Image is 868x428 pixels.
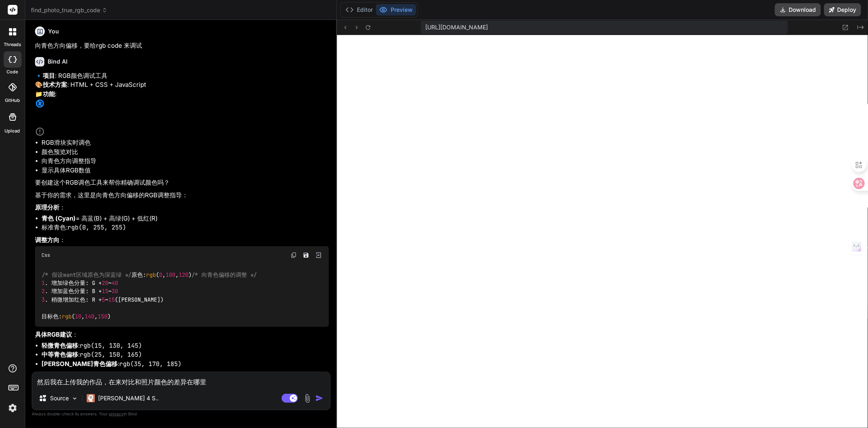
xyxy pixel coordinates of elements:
[146,271,156,278] span: rgb
[42,148,329,157] li: 颜色预览对比
[35,71,329,137] p: 🔹 : RGB颜色调试工具 🎨 : HTML + CSS + JavaScript 📁 :
[315,394,324,402] img: icon
[108,296,115,303] span: 15
[35,330,329,340] p: ：
[159,271,162,278] span: 0
[5,128,20,135] label: Upload
[35,236,59,244] strong: 调整方向
[342,4,376,15] button: Editor
[35,331,72,338] strong: 具体RGB建议
[42,341,329,351] li: :
[42,360,118,368] strong: [PERSON_NAME]青色偏移
[80,351,142,359] code: rgb(25, 150, 165)
[43,90,55,98] strong: 功能
[35,178,329,188] p: 要创建这个RGB调色工具来帮你精确调试颜色吗？
[102,279,108,287] span: 20
[315,252,322,259] img: Open in Browser
[42,214,329,223] li: = 高蓝(B) + 高绿(G) + 低红(R)
[35,236,329,245] p: ：
[42,271,131,278] span: /* 假设want区域原色为深蓝绿 */
[42,279,45,287] span: 1
[775,3,821,16] button: Download
[71,395,78,402] img: Pick Models
[303,394,312,403] img: attachment
[43,72,55,79] strong: 项目
[291,252,297,258] img: copy
[98,394,159,402] p: [PERSON_NAME] 4 S..
[179,271,188,278] span: 120
[62,313,72,320] span: rgb
[98,313,107,320] span: 150
[43,81,67,88] strong: 技术方案
[42,223,329,232] li: 标准青色:
[112,288,118,295] span: 30
[42,342,78,349] strong: 轻微青色偏移
[42,288,45,295] span: 2
[32,410,330,418] p: Always double-check its answers. Your in Bind
[42,166,329,175] li: 显示具体RGB数值
[119,360,181,368] code: rgb(35, 170, 185)
[7,68,18,75] label: code
[32,372,330,387] textarea: 然后我在上传我的作品，在来对比和照片颜色的差异在哪里
[42,360,329,369] li: :
[42,296,45,303] span: 3
[6,401,20,415] img: settings
[337,35,868,428] iframe: Preview
[102,288,108,295] span: 15
[42,271,257,321] code: 原色: ( , , ) . 增加绿色分量: G + ~ . 增加蓝色分量: B + ~ . 稍微增加红色: R + ~ ([PERSON_NAME]) 目标色: ( , , )
[85,313,94,320] span: 140
[42,350,329,360] li: :
[426,23,488,31] span: [URL][DOMAIN_NAME]
[192,271,257,278] span: /* 向青色偏移的调整 */
[75,313,81,320] span: 10
[42,252,50,258] span: Css
[109,411,124,416] span: privacy
[48,57,68,66] h6: Bind AI
[42,351,78,358] strong: 中等青色偏移
[112,279,118,287] span: 40
[102,296,105,303] span: 5
[42,138,329,148] li: RGB滑块实时调色
[5,97,20,104] label: GitHub
[50,394,69,402] p: Source
[824,3,861,16] button: Deploy
[166,271,175,278] span: 100
[68,223,126,232] code: rgb(0, 255, 255)
[35,41,329,51] p: 向青色方向偏移，要给rgb code 来调试
[42,157,329,166] li: 向青色方向调整指导
[4,41,21,48] label: threads
[376,4,416,15] button: Preview
[35,203,59,211] strong: 原理分析
[80,342,142,350] code: rgb(15, 130, 145)
[87,394,95,402] img: Claude 4 Sonnet
[42,214,76,222] strong: 青色 (Cyan)
[31,6,107,14] span: find_photo_true_rgb_code
[35,191,329,200] p: 基于你的需求，这里是向青色方向偏移的RGB调整指导：
[48,27,59,35] h6: You
[35,203,329,212] p: ：
[300,249,312,261] button: Save file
